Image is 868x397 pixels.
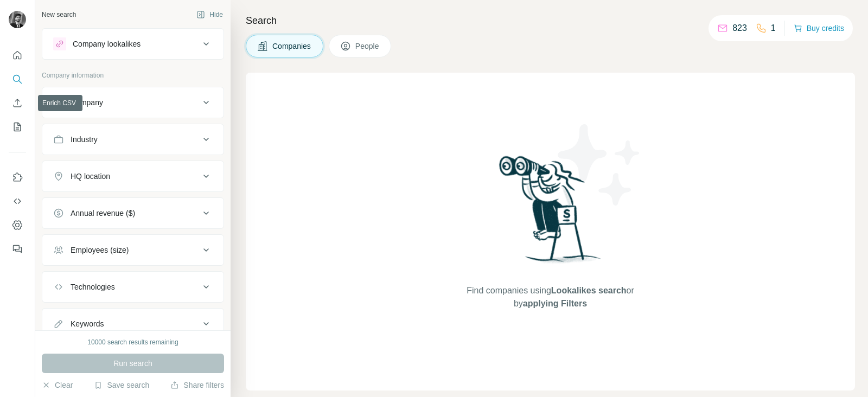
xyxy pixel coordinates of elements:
[9,69,26,89] button: Search
[42,380,73,390] button: Clear
[42,10,76,20] div: New search
[551,116,648,214] img: Surfe Illustration - Stars
[71,97,103,108] div: Company
[246,13,855,28] h4: Search
[732,22,747,35] p: 823
[71,318,104,329] div: Keywords
[87,337,178,347] div: 10000 search results remaining
[523,299,587,308] span: applying Filters
[463,284,637,310] span: Find companies using or by
[42,311,224,337] button: Keywords
[42,126,224,152] button: Industry
[94,380,149,390] button: Save search
[42,163,224,189] button: HQ location
[42,237,224,263] button: Employees (size)
[9,117,26,137] button: My lists
[42,200,224,226] button: Annual revenue ($)
[551,286,627,295] span: Lookalikes search
[494,153,607,274] img: Surfe Illustration - Woman searching with binoculars
[71,281,115,292] div: Technologies
[355,41,380,52] span: People
[42,31,224,57] button: Company lookalikes
[794,21,844,36] button: Buy credits
[272,41,312,52] span: Companies
[71,245,129,255] div: Employees (size)
[170,380,224,390] button: Share filters
[9,93,26,113] button: Enrich CSV
[71,134,98,145] div: Industry
[71,208,135,219] div: Annual revenue ($)
[42,71,224,80] p: Company information
[771,22,776,35] p: 1
[9,239,26,259] button: Feedback
[9,168,26,187] button: Use Surfe on LinkedIn
[9,46,26,65] button: Quick start
[71,171,110,182] div: HQ location
[9,11,26,28] img: Avatar
[42,89,224,116] button: Company
[9,191,26,211] button: Use Surfe API
[9,215,26,235] button: Dashboard
[73,39,141,49] div: Company lookalikes
[189,7,231,23] button: Hide
[42,274,224,300] button: Technologies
